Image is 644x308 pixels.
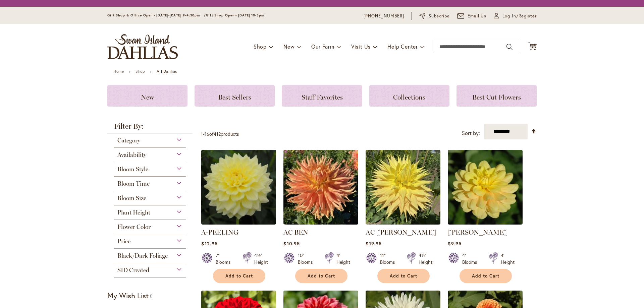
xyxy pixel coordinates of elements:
[107,13,206,17] span: Gift Shop & Office Open - [DATE]-[DATE] 9-4:30pm /
[107,34,178,59] a: store logo
[311,43,334,50] span: Our Farm
[117,252,168,259] span: Black/Dark Foliage
[201,228,238,236] a: A-PEELING
[254,252,268,265] div: 4½' Height
[448,240,461,247] span: $9.95
[468,13,487,19] span: Email Us
[254,43,267,50] span: Shop
[282,85,362,107] a: Staff Favorites
[380,252,399,265] div: 11" Blooms
[157,69,177,74] strong: All Dahlias
[201,240,217,247] span: $12.95
[117,137,140,144] span: Category
[462,127,480,139] label: Sort by:
[107,85,187,107] a: New
[351,43,371,50] span: Visit Us
[225,273,253,279] span: Add to Cart
[369,85,449,107] a: Collections
[117,166,148,173] span: Bloom Style
[283,228,308,236] a: AC BEN
[390,273,417,279] span: Add to Cart
[366,228,436,236] a: AC [PERSON_NAME]
[366,220,440,226] a: AC Jeri
[201,220,276,226] a: A-Peeling
[214,131,221,137] span: 412
[457,13,487,19] a: Email Us
[419,252,432,265] div: 4½' Height
[213,269,265,283] button: Add to Cart
[283,220,358,226] a: AC BEN
[117,209,150,216] span: Plant Height
[107,291,149,300] strong: My Wish List
[472,273,499,279] span: Add to Cart
[506,42,513,52] button: Search
[366,150,440,225] img: AC Jeri
[218,93,251,101] span: Best Sellers
[387,43,418,50] span: Help Center
[366,240,381,247] span: $19.95
[501,252,515,265] div: 4' Height
[298,252,317,265] div: 10" Blooms
[117,238,130,245] span: Price
[393,93,425,101] span: Collections
[117,151,146,159] span: Availability
[201,131,203,137] span: 1
[117,180,150,187] span: Bloom Time
[195,85,275,107] a: Best Sellers
[429,13,450,19] span: Subscribe
[419,13,450,19] a: Subscribe
[216,252,234,265] div: 7" Blooms
[457,85,537,107] a: Best Cut Flowers
[448,150,523,225] img: AHOY MATEY
[448,228,507,236] a: [PERSON_NAME]
[448,220,523,226] a: AHOY MATEY
[117,194,146,202] span: Bloom Size
[283,150,358,225] img: AC BEN
[295,269,347,283] button: Add to Cart
[107,123,193,133] strong: Filter By:
[364,13,404,19] a: [PHONE_NUMBER]
[141,93,154,101] span: New
[201,129,239,139] p: - of products
[302,93,343,101] span: Staff Favorites
[472,93,521,101] span: Best Cut Flowers
[206,13,264,17] span: Gift Shop Open - [DATE] 10-3pm
[113,69,124,74] a: Home
[205,131,209,137] span: 16
[502,13,537,19] span: Log In/Register
[136,69,145,74] a: Shop
[117,266,149,274] span: SID Created
[117,223,151,231] span: Flower Color
[283,240,300,247] span: $10.95
[283,43,294,50] span: New
[201,150,276,225] img: A-Peeling
[336,252,350,265] div: 4' Height
[377,269,430,283] button: Add to Cart
[462,252,481,265] div: 4" Blooms
[308,273,335,279] span: Add to Cart
[494,13,537,19] a: Log In/Register
[460,269,512,283] button: Add to Cart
